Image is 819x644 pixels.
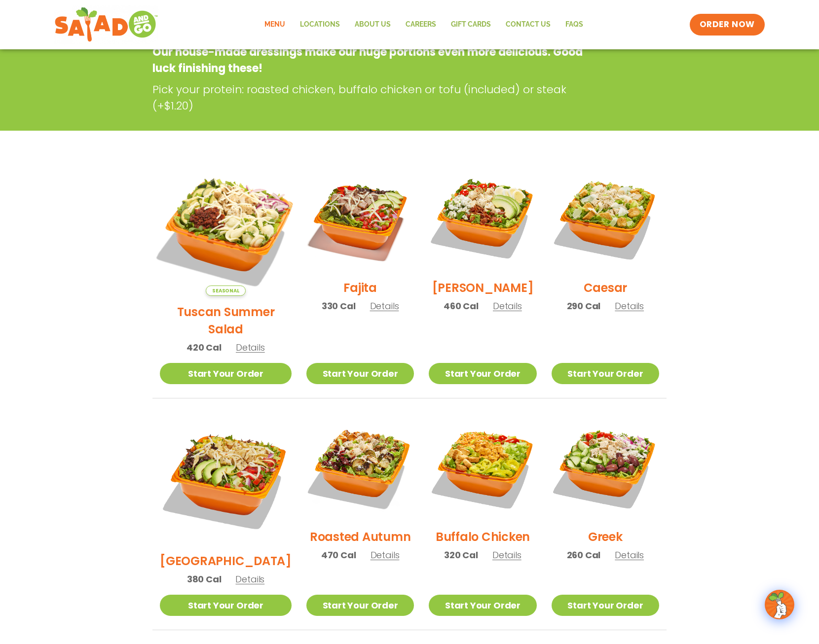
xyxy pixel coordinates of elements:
[552,413,659,521] img: Product photo for Greek Salad
[293,13,347,36] a: Locations
[160,595,292,616] a: Start Your Order
[615,300,644,312] span: Details
[552,164,659,272] img: Product photo for Caesar Salad
[306,595,414,616] a: Start Your Order
[398,13,444,36] a: Careers
[152,81,592,114] p: Pick your protein: roasted chicken, buffalo chicken or tofu (included) or steak (+$1.20)
[558,13,591,36] a: FAQs
[588,528,623,545] h2: Greek
[492,549,521,561] span: Details
[206,286,246,296] span: Seasonal
[370,300,399,312] span: Details
[371,549,400,561] span: Details
[567,299,601,313] span: 290 Cal
[444,299,479,313] span: 460 Cal
[160,552,292,570] h2: [GEOGRAPHIC_DATA]
[322,299,356,313] span: 330 Cal
[567,548,601,562] span: 260 Cal
[432,279,534,296] h2: [PERSON_NAME]
[160,363,292,384] a: Start Your Order
[552,363,659,384] a: Start Your Order
[149,153,303,307] img: Product photo for Tuscan Summer Salad
[160,413,292,545] img: Product photo for BBQ Ranch Salad
[306,413,414,521] img: Product photo for Roasted Autumn Salad
[615,549,644,561] span: Details
[444,548,478,562] span: 320 Cal
[429,164,536,272] img: Product photo for Cobb Salad
[160,303,292,338] h2: Tuscan Summer Salad
[436,528,530,545] h2: Buffalo Chicken
[584,279,628,296] h2: Caesar
[235,573,264,585] span: Details
[429,413,536,521] img: Product photo for Buffalo Chicken Salad
[257,13,591,36] nav: Menu
[306,164,414,272] img: Product photo for Fajita Salad
[493,300,522,312] span: Details
[186,341,222,354] span: 420 Cal
[257,13,293,36] a: Menu
[187,572,222,586] span: 380 Cal
[343,279,377,296] h2: Fajita
[306,363,414,384] a: Start Your Order
[429,595,536,616] a: Start Your Order
[444,13,498,36] a: GIFT CARDS
[498,13,558,36] a: Contact Us
[766,591,793,618] img: wpChatIcon
[347,13,398,36] a: About Us
[552,595,659,616] a: Start Your Order
[700,19,755,31] span: ORDER NOW
[321,548,356,562] span: 470 Cal
[236,341,265,354] span: Details
[690,14,765,36] a: ORDER NOW
[429,363,536,384] a: Start Your Order
[310,528,411,545] h2: Roasted Autumn
[152,44,587,76] p: Our house-made dressings make our huge portions even more delicious. Good luck finishing these!
[54,5,158,44] img: new-SAG-logo-768×292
